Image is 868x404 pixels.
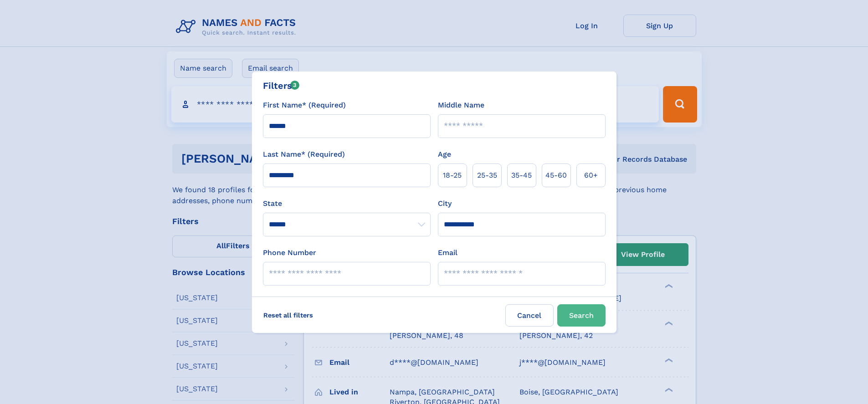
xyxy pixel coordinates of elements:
label: Age [438,149,451,160]
label: Last Name* (Required) [263,149,345,160]
label: Reset all filters [257,304,319,326]
label: Phone Number [263,247,316,258]
label: Cancel [505,304,554,327]
span: 18‑25 [443,170,462,181]
span: 45‑60 [545,170,567,181]
span: 35‑45 [511,170,532,181]
label: Email [438,247,457,258]
span: 25‑35 [477,170,497,181]
label: First Name* (Required) [263,100,346,111]
label: Middle Name [438,100,484,111]
button: Search [557,304,606,327]
label: City [438,198,452,209]
div: Filters [263,79,300,92]
span: 60+ [584,170,598,181]
label: State [263,198,431,209]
